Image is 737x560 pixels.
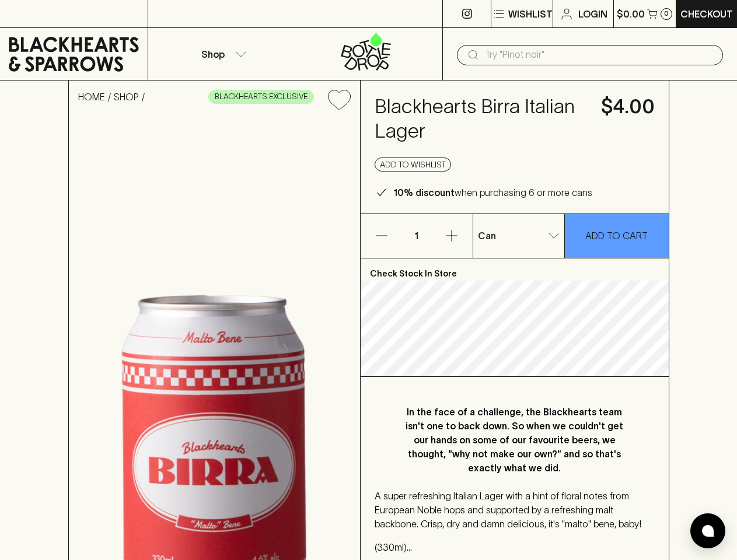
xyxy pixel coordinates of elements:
[478,229,496,243] p: Can
[148,7,158,21] p: ⠀
[485,45,714,64] input: Try "Pinot noir"
[565,214,669,258] button: ADD TO CART
[201,47,225,61] p: Shop
[702,525,714,537] img: bubble-icon
[375,540,655,554] p: (330ml) 4.6% ABV
[473,224,564,247] div: Can
[617,7,645,21] p: $0.00
[114,92,139,102] a: SHOP
[375,94,587,143] h4: Blackhearts Birra Italian Lager
[393,187,455,198] b: 10% discount
[393,185,592,199] p: when purchasing 6 or more cans
[403,214,431,258] p: 1
[664,10,669,17] p: 0
[578,7,607,21] p: Login
[375,157,451,171] button: Add to wishlist
[585,229,648,243] p: ADD TO CART
[680,7,733,21] p: Checkout
[78,92,105,102] a: HOME
[375,489,655,531] p: A super refreshing Italian Lager with a hint of floral notes from European Noble hops and support...
[601,94,655,119] h4: $4.00
[323,85,355,115] button: Add to wishlist
[508,7,553,21] p: Wishlist
[148,28,295,80] button: Shop
[398,405,631,475] p: In the face of a challenge, the Blackhearts team isn't one to back down. So when we couldn't get ...
[361,258,669,281] p: Check Stock In Store
[209,91,313,103] span: BLACKHEARTS EXCLUSIVE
